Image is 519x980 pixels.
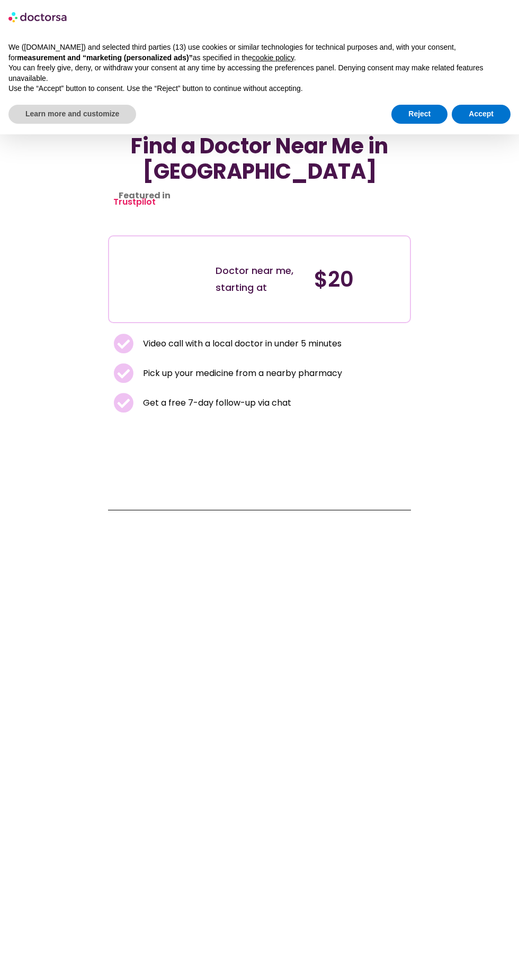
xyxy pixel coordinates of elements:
p: We ([DOMAIN_NAME]) and selected third parties (13) use cookies or similar technologies for techni... [8,42,511,63]
span: Video call with a local doctor in under 5 minutes [140,336,342,351]
div: Doctor near me, starting at [216,262,303,296]
span: Get a free 7-day follow-up via chat [140,396,291,410]
img: Illustration depicting a young woman in a casual outfit, engaged with her smartphone. She has a p... [126,244,196,315]
button: Accept [452,105,511,124]
img: logo [8,8,68,25]
span: Pick up your medicine from a nearby pharmacy [140,366,342,381]
strong: measurement and “marketing (personalized ads)” [17,53,192,62]
button: Learn more and customize [8,105,136,124]
p: Use the “Accept” button to consent. Use the “Reject” button to continue without accepting. [8,84,511,94]
a: Trustpilot [113,196,156,208]
button: Reject [391,105,448,124]
strong: Featured in [119,189,171,202]
h4: $20 [314,267,402,292]
a: cookie policy [252,53,294,62]
h1: Find a Doctor Near Me in [GEOGRAPHIC_DATA] [113,133,406,184]
p: You can freely give, deny, or withdraw your consent at any time by accessing the preferences pane... [8,63,511,84]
